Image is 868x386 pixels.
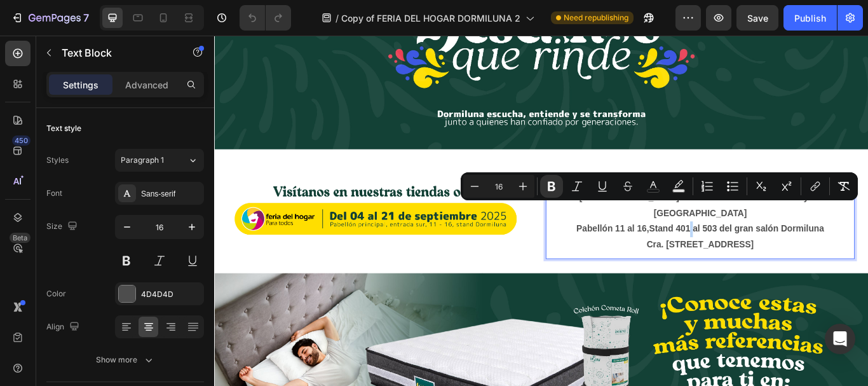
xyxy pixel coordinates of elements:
[46,123,81,134] div: Text style
[341,11,520,25] span: Copy of FERIA DEL HOGAR DORMILUNA 2
[12,135,31,146] div: 450
[46,188,62,199] div: Font
[426,183,708,212] strong: [DEMOGRAPHIC_DATA] en nuestros Puntos de Venta y en [GEOGRAPHIC_DATA]
[46,218,80,235] div: Size
[46,319,82,336] div: Align
[736,5,778,31] button: Save
[115,149,204,172] button: Paragraph 1
[141,289,201,300] div: 4D4D4D
[794,11,826,25] div: Publish
[240,5,291,31] div: Undo/Redo
[62,45,170,60] p: Text Block
[422,220,506,231] strong: Pabellón 11 al 16,
[63,78,98,92] p: Settings
[141,188,201,200] div: Sans-serif
[461,172,858,200] div: Editor contextual toolbar
[125,78,168,92] p: Advanced
[96,354,155,366] div: Show more
[121,155,164,166] span: Paragraph 1
[46,348,204,371] button: Show more
[747,13,768,24] span: Save
[825,324,855,354] div: Open Intercom Messenger
[661,220,711,231] strong: Dormiluna
[46,155,69,166] div: Styles
[336,11,339,25] span: /
[783,5,837,31] button: Publish
[386,179,747,254] div: Rich Text Editor. Editing area: main
[46,288,66,300] div: Color
[5,5,95,31] button: 7
[507,220,658,231] strong: Stand 401 al 503 del gran salón
[564,12,628,24] span: Need republishing
[214,36,868,386] iframe: Design area
[10,233,31,243] div: Beta
[83,10,89,25] p: 7
[504,238,628,249] strong: Cra. [STREET_ADDRESS]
